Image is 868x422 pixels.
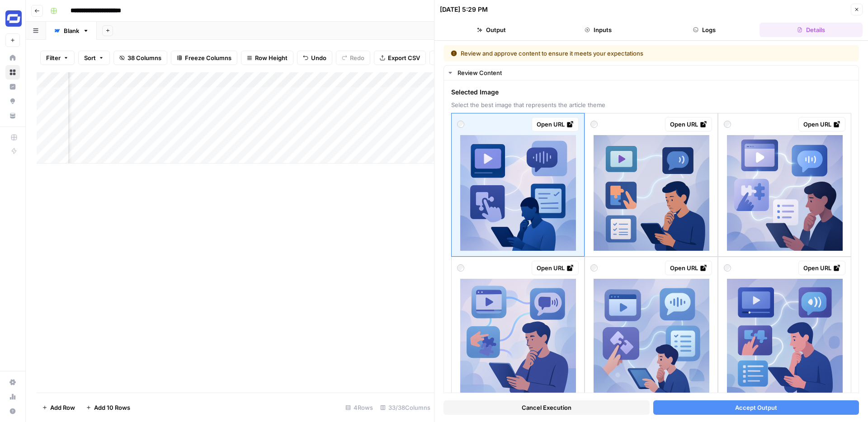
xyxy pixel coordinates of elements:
a: Your Data [5,108,20,123]
button: 38 Columns [113,51,167,65]
div: 33/38 Columns [377,400,434,415]
button: Freeze Columns [171,51,237,65]
a: Opportunities [5,94,20,108]
span: Filter [46,53,61,62]
span: Export CSV [388,53,420,62]
button: Accept Output [653,400,859,415]
span: Redo [350,53,364,62]
a: Open URL [665,261,712,275]
div: Blank [64,26,79,35]
a: Insights [5,80,20,94]
span: Cancel Execution [522,403,571,412]
div: Open URL [670,263,707,272]
span: Select the best image that represents the article theme [451,100,851,109]
a: Blank [46,22,97,40]
span: Row Height [255,53,288,62]
button: Add 10 Rows [80,400,136,415]
div: Open URL [803,120,840,129]
span: Accept Output [735,403,777,412]
span: Sort [84,53,96,62]
span: 38 Columns [127,53,161,62]
span: Selected Image [451,88,851,97]
div: Open URL [537,120,574,129]
button: Inputs [547,23,650,37]
div: [DATE] 5:29 PM [440,5,488,14]
span: Freeze Columns [185,53,231,62]
button: Redo [336,51,370,65]
img: image.png [594,135,709,251]
a: Open URL [532,261,579,275]
button: Sort [78,51,110,65]
a: Open URL [798,261,845,275]
a: Settings [5,375,20,389]
a: Open URL [532,117,579,131]
img: image.png [727,135,843,251]
img: Synthesia Logo [5,10,22,27]
button: Output [440,23,543,37]
button: Filter [40,51,75,65]
img: image.png [727,279,843,394]
button: Details [759,23,863,37]
button: Add Row [37,400,80,415]
div: Review Content [458,68,853,77]
span: Add Row [50,403,75,412]
div: Open URL [803,263,840,272]
div: Review and approve content to ensure it meets your expectations [451,49,748,58]
button: Review Content [444,66,859,80]
button: Export CSV [374,51,426,65]
div: 4 Rows [342,400,377,415]
img: image.png [594,279,709,394]
button: Help + Support [5,404,20,418]
button: Undo [297,51,332,65]
button: Cancel Execution [443,400,650,415]
span: Add 10 Rows [94,403,130,412]
img: image.png [460,279,576,394]
button: Logs [653,23,756,37]
a: Open URL [665,117,712,131]
a: Usage [5,389,20,404]
button: Workspace: Synthesia [5,7,20,30]
button: Row Height [241,51,293,65]
a: Browse [5,65,20,80]
span: Undo [311,53,326,62]
img: image.png [460,135,576,251]
div: Open URL [670,120,707,129]
div: Open URL [537,263,574,272]
a: Open URL [798,117,845,131]
a: Home [5,51,20,65]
